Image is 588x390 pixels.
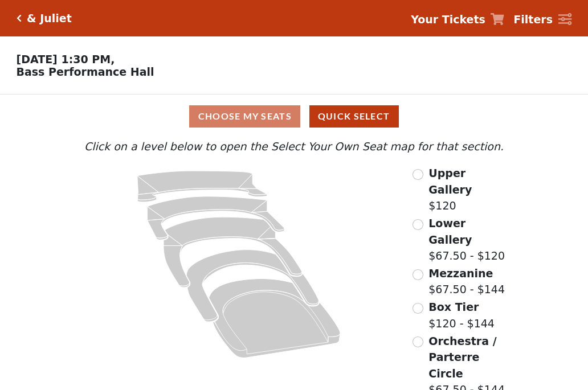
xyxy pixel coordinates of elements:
[428,265,505,298] label: $67.50 - $144
[27,12,72,25] h5: & Juliet
[428,301,479,313] span: Box Tier
[428,335,496,380] span: Orchestra / Parterre Circle
[513,11,571,28] a: Filters
[148,196,285,240] path: Lower Gallery - Seats Available: 76
[411,11,504,28] a: Your Tickets
[428,299,495,331] label: $120 - $144
[513,13,553,26] strong: Filters
[428,267,493,280] span: Mezzanine
[17,14,22,22] a: Click here to go back to filters
[209,279,341,358] path: Orchestra / Parterre Circle - Seats Available: 32
[428,167,472,196] span: Upper Gallery
[81,138,507,155] p: Click on a level below to open the Select Your Own Seat map for that section.
[428,165,507,214] label: $120
[428,217,472,246] span: Lower Gallery
[137,171,267,202] path: Upper Gallery - Seats Available: 306
[411,13,485,26] strong: Your Tickets
[428,215,507,264] label: $67.50 - $120
[309,105,399,128] button: Quick Select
